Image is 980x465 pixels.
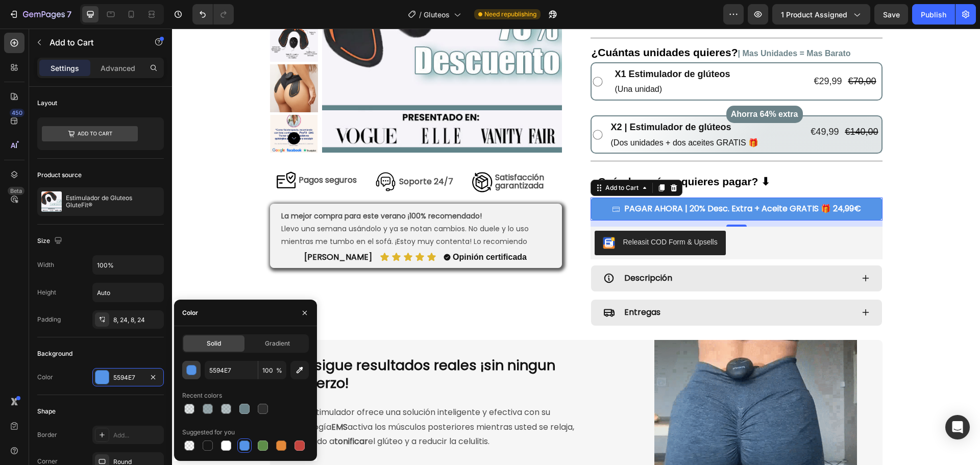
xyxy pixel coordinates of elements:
[50,36,136,48] p: Add to Cart
[114,327,383,364] strong: Consigue resultados reales ¡sin ningun esfuerzo!
[37,407,56,416] div: Shape
[452,173,689,188] div: PAGAR AHORA | 20% Desc. Extra + Aceite GRATIS 🎁 24,99€
[431,208,443,221] img: CKKYs5695_ICEAE=.webp
[912,4,955,25] button: Publish
[227,146,281,161] p: Soporte 24/7
[424,9,450,20] span: Gluteos
[113,315,161,325] div: 8, 24, 8, 24
[8,187,24,195] div: Beta
[423,202,554,227] button: Releasit COD Form & Upsells
[874,4,908,25] button: Save
[66,194,160,209] p: Estimulador de Gluteos GluteFit®
[182,391,222,400] div: Recent colors
[566,20,679,29] strong: | Mas Unidades = Mas Barato
[115,377,435,421] p: Este estimulador ofrece una solución inteligente y efectiva con su tecnología activa los músculos...
[672,96,707,110] div: €140,00
[419,9,422,20] span: /
[281,225,355,233] p: Opinión certificada
[419,169,710,192] button: PAGAR AHORA | 20% Desc. Extra + Aceite GRATIS 🎁 24,99€
[772,4,870,25] button: 1 product assigned
[484,10,536,19] span: Need republishing
[37,260,54,270] div: Width
[93,283,163,302] input: Auto
[452,242,500,257] p: Descripción
[451,208,546,219] div: Releasit COD Form & Upsells
[67,8,71,20] p: 7
[37,315,61,324] div: Padding
[172,29,980,465] iframe: Design area
[162,407,196,419] strong: tonificar
[883,10,900,19] span: Save
[205,361,258,379] input: Eg: FFFFFF
[132,225,200,233] p: [PERSON_NAME]
[37,349,72,358] div: Background
[41,191,62,212] img: product feature img
[420,147,599,159] strong: ¿Cuándo y cómo quieres pagar? ⬇
[37,430,57,439] div: Border
[201,141,226,166] img: gempages_569896321570308935-d7a9d198-85bb-49c1-8a20-6fbd9ce732dc.png
[37,170,82,180] div: Product source
[207,339,221,348] span: Solid
[37,288,56,297] div: Height
[265,339,290,348] span: Gradient
[641,46,671,60] div: €29,99
[945,415,970,439] div: Open Intercom Messenger
[781,9,847,20] span: 1 product assigned
[10,109,24,117] div: 450
[443,40,558,52] p: X1 Estimulador de glúteos
[159,393,176,404] strong: EMS
[182,428,235,437] div: Suggested for you
[675,46,705,60] div: €70,00
[51,63,79,74] p: Settings
[638,96,668,110] div: €49,99
[298,141,323,166] img: gempages_569896321570308935-fa7979c7-b21a-417e-b827-008c6147cb74.png
[101,63,135,74] p: Advanced
[93,256,163,274] input: Auto
[37,234,64,248] div: Size
[109,181,379,220] p: Llevo una semana usándolo y ya se notan cambios. No duele y lo uso mientras me tumbo en el sofá. ...
[113,431,161,440] div: Add...
[439,107,587,122] p: (Dos unidades + dos aceites GRATIS 🎁
[182,308,198,317] div: Color
[4,4,76,25] button: 7
[109,182,310,192] strong: La mejor compra para este verano ¡100% recomendado!
[37,99,57,108] div: Layout
[276,366,282,375] span: %
[921,9,946,20] div: Publish
[431,155,469,164] div: Add to Cart
[323,145,395,161] p: Satisfacción garantizada
[557,77,628,95] pre: Ahorra 64% extra
[420,18,566,30] strong: ¿Cuántas unidades quieres?
[113,373,143,382] div: 5594E7
[452,277,488,291] p: Entregas
[192,4,234,25] div: Undo/Redo
[37,373,53,382] div: Color
[439,93,587,105] p: X2 | Estimulador de glúteos
[443,54,558,68] p: (Una unidad)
